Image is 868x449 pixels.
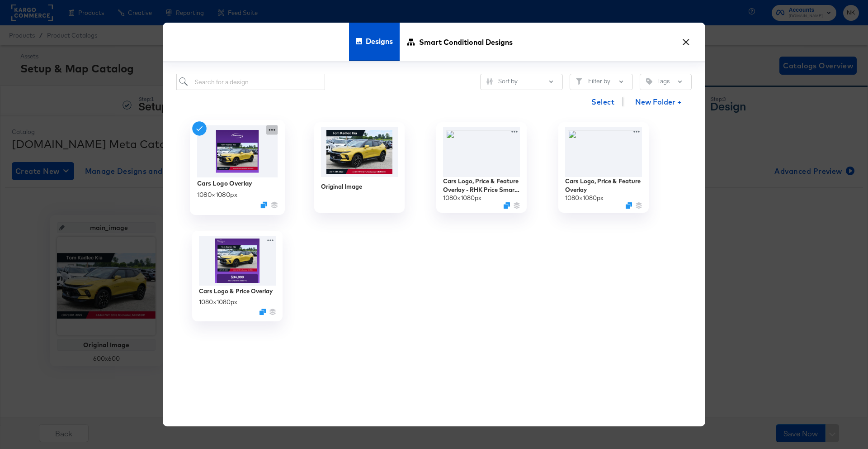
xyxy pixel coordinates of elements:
[199,298,237,306] div: 1080 × 1080 px
[504,202,510,209] svg: Duplicate
[443,127,520,177] img: l_text:SharpSansBold.otf_80_left:%2524%25EF%25BB%25BF34%252C999%2Cco_rgb:ffffff%2Cw_567%2Ch_97%2
[192,231,283,321] div: Cars Logo & Price Overlay1080×1080pxDuplicate
[486,78,493,85] svg: Sliders
[678,32,694,48] button: ×
[640,74,692,90] button: TagTags
[321,127,398,177] img: RzOKY0fD_E4YxKGyhJ14RwXSWQw.jpg
[259,309,266,315] svg: Duplicate
[565,127,642,177] img: fl_layer_apply%2C
[197,179,252,187] div: Cars Logo Overlay
[565,177,642,194] div: Cars Logo, Price & Feature Overlay
[199,236,276,286] img: O_36mJvt7uvzBakvtklKnA.jpg
[591,96,614,108] span: Select
[260,202,267,209] svg: Duplicate
[314,122,405,213] div: Original Image
[366,21,393,61] span: Designs
[626,202,632,209] svg: Duplicate
[443,177,520,194] div: Cars Logo, Price & Feature Overlay - RHK Price Smart Layer
[321,182,362,191] div: Original Image
[443,194,481,202] div: 1080 × 1080 px
[646,78,652,85] svg: Tag
[197,190,237,199] div: 1080 × 1080 px
[570,74,633,90] button: FilterFilter by
[199,287,273,296] div: Cars Logo & Price Overlay
[588,93,618,111] button: Select
[176,74,325,91] input: Search for a design
[565,194,604,202] div: 1080 × 1080 px
[197,125,278,177] img: DYlAL4G6yuH6_tdzYqL8Vw.jpg
[576,78,582,85] svg: Filter
[436,122,527,213] div: Cars Logo, Price & Feature Overlay - RHK Price Smart Layer1080×1080pxDuplicate
[558,122,649,213] div: Cars Logo, Price & Feature Overlay1080×1080pxDuplicate
[190,120,285,215] div: Cars Logo Overlay1080×1080pxDuplicate
[627,94,689,111] button: New Folder +
[480,74,563,90] button: SlidersSort by
[419,22,513,62] span: Smart Conditional Designs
